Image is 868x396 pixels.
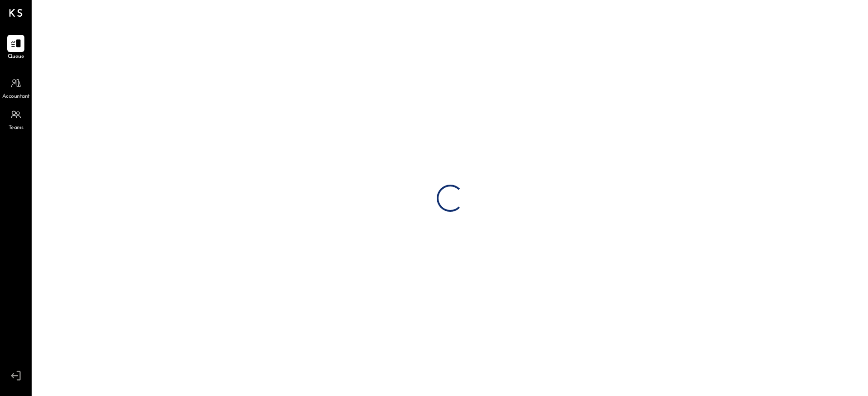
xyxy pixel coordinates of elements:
a: Teams [0,106,31,132]
span: Accountant [2,93,30,101]
span: Queue [8,53,24,61]
a: Queue [0,35,31,61]
a: Accountant [0,75,31,101]
span: Teams [9,124,24,132]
